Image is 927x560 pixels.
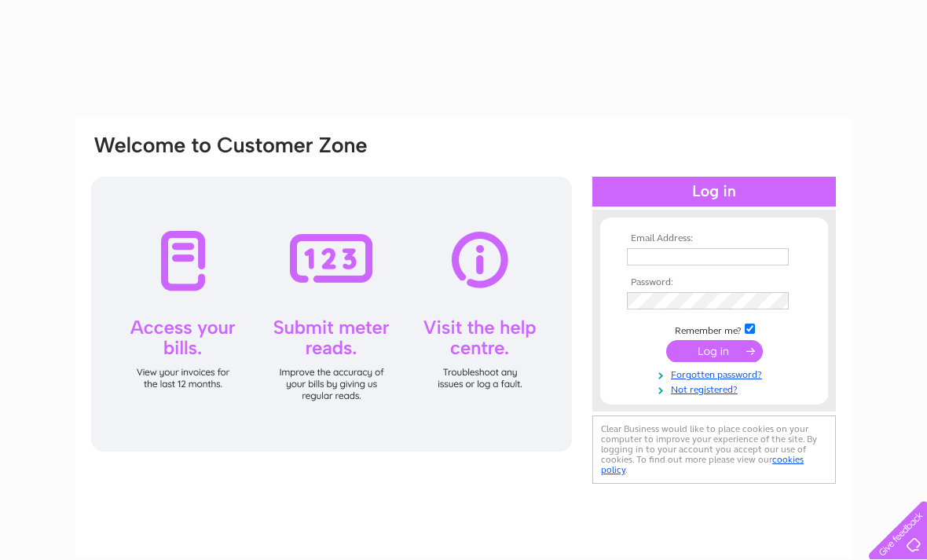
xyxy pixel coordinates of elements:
a: cookies policy [601,454,804,475]
input: Submit [666,340,763,362]
a: Not registered? [627,381,805,396]
th: Email Address: [623,233,805,244]
div: Clear Business would like to place cookies on your computer to improve your experience of the sit... [592,415,836,484]
th: Password: [623,277,805,288]
a: Forgotten password? [627,366,805,381]
td: Remember me? [623,321,805,337]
